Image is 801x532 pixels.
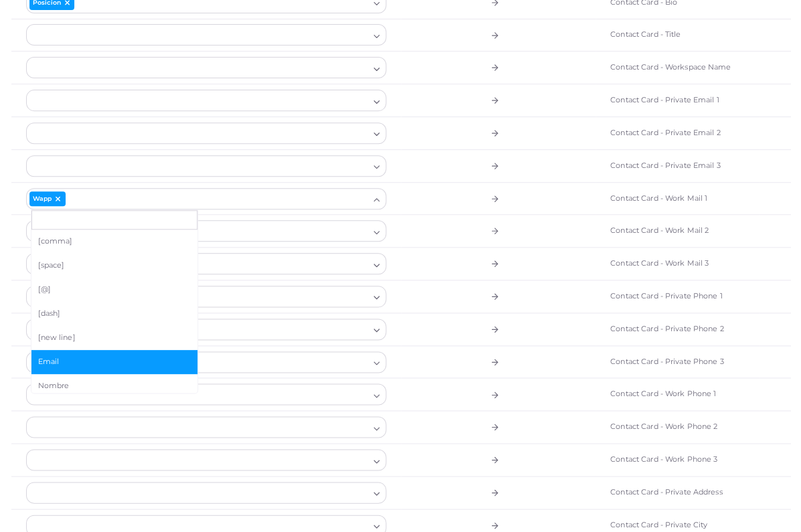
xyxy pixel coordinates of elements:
span: Nombre [38,381,191,391]
span: Email [38,357,191,367]
td: Contact Card - Workspace Name [596,52,760,84]
td: Contact Card - Work Phone 1 [596,378,760,411]
td: Contact Card - Work Mail 2 [596,215,760,248]
td: Contact Card - Work Phone 3 [596,444,760,476]
span: [space] [38,260,191,271]
td: Contact Card - Private Email 1 [596,84,760,117]
td: Contact Card - Work Phone 2 [596,411,760,444]
td: Contact Card - Private Address [596,476,760,509]
td: Contact Card - Private Phone 3 [596,345,760,378]
span: Wapp [33,195,52,201]
td: Contact Card - Private Phone 1 [596,280,760,313]
td: Contact Card - Work Mail 1 [596,182,760,215]
td: Contact Card - Title [596,19,760,52]
span: [dash] [38,308,191,319]
span: [new line] [38,333,191,343]
td: Contact Card - Private Phone 2 [596,313,760,345]
td: Contact Card - Private Email 2 [596,116,760,149]
td: Contact Card - Work Mail 3 [596,248,760,280]
span: [comma] [38,236,191,247]
td: Contact Card - Private Email 3 [596,149,760,182]
span: [@] [38,284,191,295]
